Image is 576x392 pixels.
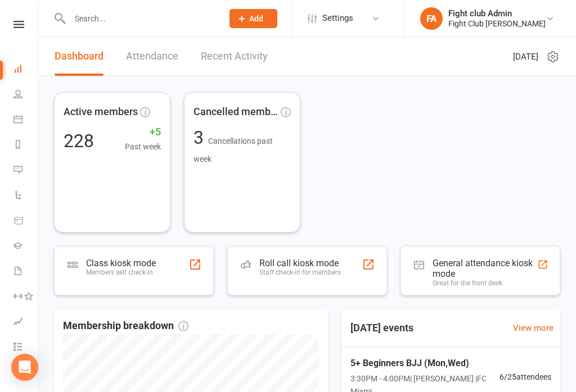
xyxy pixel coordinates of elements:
[125,124,161,140] span: +5
[66,11,215,26] input: Search...
[259,268,341,276] div: Staff check-in for members
[448,8,546,19] div: Fight club Admin
[86,258,156,268] div: Class kiosk mode
[229,9,277,28] button: Add
[13,209,39,234] a: Product Sales
[420,7,443,30] div: FA
[322,6,353,31] span: Settings
[249,14,263,23] span: Add
[13,133,39,158] a: Reports
[64,104,138,120] span: Active members
[193,104,278,120] span: Cancelled members
[201,37,268,76] a: Recent Activity
[125,140,161,153] span: Past week
[13,57,39,83] a: Dashboard
[259,258,341,268] div: Roll call kiosk mode
[13,310,39,335] a: Assessments
[193,127,208,148] span: 3
[64,132,94,150] div: 228
[126,37,178,76] a: Attendance
[11,354,38,381] div: Open Intercom Messenger
[448,19,546,29] div: Fight Club [PERSON_NAME]
[55,37,103,76] a: Dashboard
[513,50,538,63] span: [DATE]
[63,318,188,334] span: Membership breakdown
[433,279,537,287] div: Great for the front desk
[433,258,537,279] div: General attendance kiosk mode
[86,268,156,276] div: Members self check-in
[513,321,553,335] a: View more
[13,83,39,108] a: People
[499,371,551,383] span: 6 / 25 attendees
[341,318,422,338] h3: [DATE] events
[350,356,499,371] span: 5+ Beginners BJJ (Mon,Wed)
[193,136,273,163] span: Cancellations past week
[13,108,39,133] a: Calendar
